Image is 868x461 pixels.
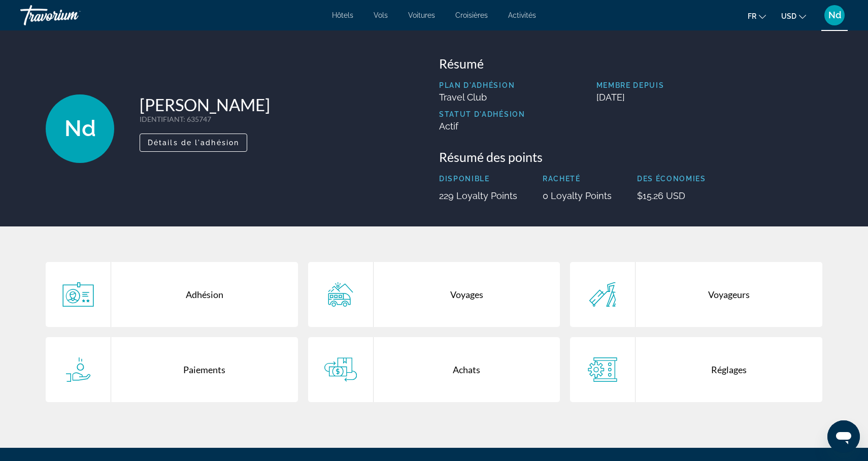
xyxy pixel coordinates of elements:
[111,337,298,402] div: Paiements
[570,337,822,402] a: Réglages
[148,139,239,147] span: Détails de l'adhésion
[140,94,270,115] h1: [PERSON_NAME]
[20,2,122,28] a: Travorium
[543,175,612,183] p: Racheté
[636,337,822,402] div: Réglages
[332,11,353,19] a: Hôtels
[781,12,796,20] span: USD
[570,262,822,327] a: Voyageurs
[596,81,822,89] p: Membre depuis
[596,92,822,103] p: [DATE]
[637,175,706,183] p: Des économies
[111,262,298,327] div: Adhésion
[374,262,560,327] div: Voyages
[828,10,841,20] span: Nd
[408,11,435,19] a: Voitures
[455,11,488,19] a: Croisières
[748,12,756,20] span: fr
[781,9,806,23] button: Change currency
[46,337,298,402] a: Paiements
[64,115,96,142] span: Nd
[543,190,612,201] p: 0 Loyalty Points
[748,9,766,23] button: Change language
[439,149,822,164] h3: Résumé des points
[439,121,525,131] p: Actif
[637,190,706,201] p: $15.26 USD
[508,11,536,19] a: Activités
[821,5,848,26] button: User Menu
[308,262,560,327] a: Voyages
[374,11,388,19] a: Vols
[140,115,270,123] p: : 635747
[140,134,247,152] button: Détails de l'adhésion
[439,81,525,89] p: Plan d'adhésion
[439,175,517,183] p: Disponible
[46,262,298,327] a: Adhésion
[308,337,560,402] a: Achats
[374,337,560,402] div: Achats
[140,115,183,123] span: IDENTIFIANT
[439,92,525,103] p: Travel Club
[636,262,822,327] div: Voyageurs
[827,420,860,453] iframe: Bouton de lancement de la fenêtre de messagerie
[439,110,525,118] p: Statut d'adhésion
[140,136,247,147] a: Détails de l'adhésion
[439,190,517,201] p: 229 Loyalty Points
[439,56,822,71] h3: Résumé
